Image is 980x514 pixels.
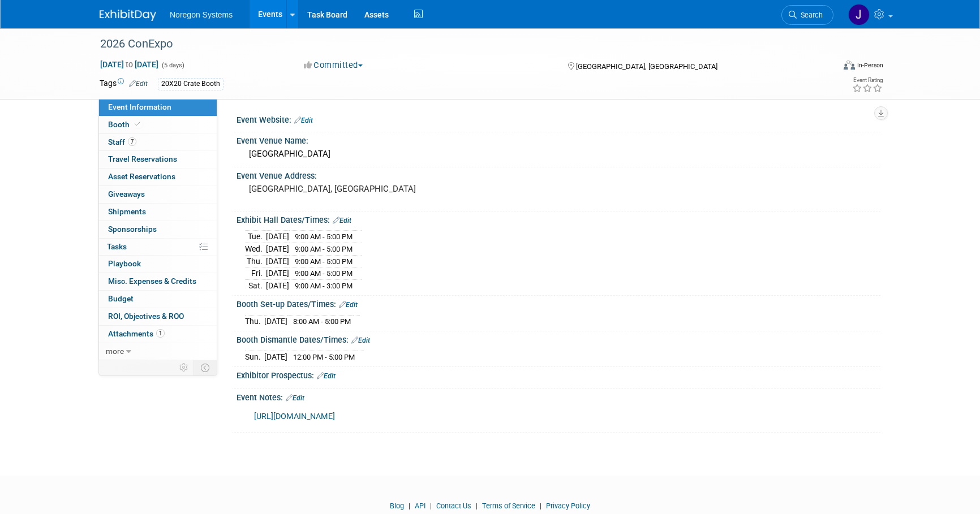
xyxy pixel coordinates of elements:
td: [DATE] [266,231,289,243]
td: Tags [100,77,148,90]
a: ROI, Objectives & ROO [99,308,217,325]
span: Sponsorships [108,224,157,234]
span: Shipments [108,207,146,216]
div: 2026 ConExpo [96,34,816,54]
span: Giveaways [108,189,145,198]
span: 9:00 AM - 5:00 PM [295,232,353,241]
span: ROI, Objectives & ROO [108,312,184,321]
div: Exhibitor Prospectus: [237,367,880,382]
img: ExhibitDay [100,10,156,21]
a: Edit [339,301,358,309]
a: Terms of Service [482,502,535,510]
a: Sponsorships [99,221,217,238]
td: [DATE] [266,243,289,256]
a: Playbook [99,256,217,273]
span: [GEOGRAPHIC_DATA], [GEOGRAPHIC_DATA] [576,62,717,71]
td: [DATE] [266,267,289,280]
span: Travel Reservations [108,154,177,163]
a: Blog [390,502,404,510]
a: Edit [286,394,304,402]
span: to [124,60,135,69]
a: Edit [294,116,313,124]
a: Tasks [99,239,217,256]
a: Misc. Expenses & Credits [99,273,217,290]
a: Event Information [99,99,217,116]
td: [DATE] [266,279,289,291]
span: | [406,502,413,510]
span: Misc. Expenses & Credits [108,277,196,286]
a: Edit [351,336,370,344]
a: API [415,502,425,510]
span: Staff [108,137,136,146]
span: [DATE] [DATE] [100,59,159,70]
img: Johana Gil [848,4,870,25]
div: Event Format [767,59,883,76]
img: Format-Inperson.png [844,61,855,70]
span: Tasks [107,242,127,251]
td: Wed. [245,243,266,256]
span: more [106,347,124,356]
a: Asset Reservations [99,169,217,185]
div: [GEOGRAPHIC_DATA] [245,145,872,163]
span: 1 [156,329,165,338]
button: Committed [300,59,367,71]
td: Thu. [245,315,264,327]
span: | [537,502,544,510]
span: 8:00 AM - 5:00 PM [293,317,351,326]
div: Event Notes: [237,389,880,404]
div: Event Venue Address: [237,167,880,182]
a: Edit [317,372,336,380]
a: Budget [99,291,217,308]
pre: [GEOGRAPHIC_DATA], [GEOGRAPHIC_DATA] [249,184,492,194]
div: Event Venue Name: [237,132,880,146]
span: 9:00 AM - 3:00 PM [295,282,353,290]
i: Booth reservation complete [135,121,140,127]
a: Shipments [99,204,217,221]
a: Attachments1 [99,326,217,343]
div: 20X20 Crate Booth [158,78,223,90]
span: | [473,502,480,510]
a: Booth [99,116,217,133]
a: Travel Reservations [99,151,217,168]
span: 9:00 AM - 5:00 PM [295,269,353,278]
span: Event Information [108,102,171,111]
a: more [99,343,217,360]
span: 12:00 PM - 5:00 PM [293,353,355,361]
a: Search [781,5,833,25]
span: Budget [108,294,134,303]
span: 7 [128,137,136,146]
a: Edit [333,217,351,224]
a: Staff7 [99,134,217,151]
td: Sun. [245,351,264,362]
span: (5 days) [161,62,184,69]
div: Exhibit Hall Dates/Times: [237,211,880,226]
span: Noregon Systems [170,10,233,19]
span: | [427,502,435,510]
a: Giveaways [99,186,217,203]
span: Asset Reservations [108,172,175,181]
td: Thu. [245,255,266,267]
span: Attachments [108,329,165,338]
td: [DATE] [264,315,287,327]
td: Sat. [245,279,266,291]
div: Event Rating [852,77,883,83]
td: [DATE] [266,255,289,267]
td: Fri. [245,267,266,280]
div: Booth Dismantle Dates/Times: [237,331,880,346]
td: [DATE] [264,351,287,362]
div: Event Website: [237,111,880,126]
td: Personalize Event Tab Strip [174,360,194,375]
td: Tue. [245,231,266,243]
a: Contact Us [436,502,471,510]
a: Privacy Policy [546,502,590,510]
td: Toggle Event Tabs [194,360,217,375]
span: Booth [108,120,143,129]
span: 9:00 AM - 5:00 PM [295,257,353,266]
a: [URL][DOMAIN_NAME] [254,412,335,421]
a: Edit [129,80,148,88]
div: In-Person [857,61,883,70]
span: Playbook [108,259,141,268]
span: Search [797,11,823,19]
span: 9:00 AM - 5:00 PM [295,245,353,253]
div: Booth Set-up Dates/Times: [237,296,880,310]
